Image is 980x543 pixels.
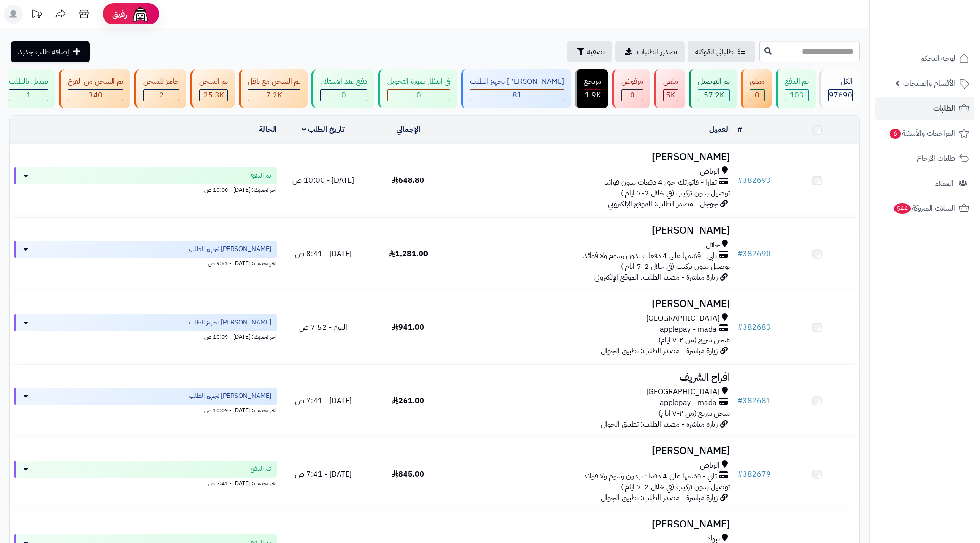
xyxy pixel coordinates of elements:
span: الرياض [700,460,720,471]
h3: [PERSON_NAME] [454,225,730,236]
span: توصيل بدون تركيب (في خلال 2-7 ايام ) [621,261,730,272]
span: 1,281.00 [389,248,428,259]
span: [GEOGRAPHIC_DATA] [646,387,720,397]
span: 103 [790,89,804,101]
div: في انتظار صورة التحويل [387,76,450,87]
a: #382693 [737,175,771,186]
img: logo-2.png [916,23,971,43]
span: [DATE] - 10:00 ص [292,175,354,186]
div: 1 [9,90,48,101]
span: 261.00 [392,395,424,406]
a: تحديثات المنصة [25,5,49,26]
span: [GEOGRAPHIC_DATA] [646,313,720,324]
div: تم التوصيل [698,76,730,87]
div: مرفوض [621,76,643,87]
span: تم الدفع [251,464,271,474]
a: #382690 [737,248,771,259]
div: 25307 [200,90,227,101]
a: تم التوصيل 57.2K [687,69,739,108]
a: تم الشحن مع ناقل 7.2K [237,69,309,108]
img: ai-face.png [131,5,150,24]
div: 1856 [584,90,601,101]
a: #382679 [737,469,771,480]
span: الرياض [700,166,720,177]
div: 57245 [698,90,729,101]
a: # [737,124,742,135]
span: 845.00 [392,469,424,480]
div: جاهز للشحن [143,76,179,87]
a: لوحة التحكم [875,47,974,70]
span: تمارا - فاتورتك حتى 4 دفعات بدون فوائد [605,177,717,188]
span: [PERSON_NAME] تجهيز الطلب [189,244,271,254]
a: ملغي 5K [652,69,687,108]
div: ملغي [663,76,678,87]
a: معلق 0 [739,69,774,108]
a: تم الدفع 103 [774,69,818,108]
span: 2 [159,89,164,101]
div: اخر تحديث: [DATE] - 7:41 ص [14,478,277,487]
a: الإجمالي [397,124,420,135]
span: الأقسام والمنتجات [903,77,955,90]
span: طلباتي المُوكلة [695,46,734,57]
span: العملاء [935,177,954,190]
div: 103 [785,90,808,101]
a: الطلبات [875,97,974,120]
span: 6 [890,129,901,139]
div: اخر تحديث: [DATE] - 9:51 ص [14,258,277,267]
a: تم الشحن من الفرع 340 [57,69,132,108]
span: [DATE] - 7:41 ص [295,469,352,480]
span: [PERSON_NAME] تجهيز الطلب [189,318,271,327]
span: توصيل بدون تركيب (في خلال 2-7 ايام ) [621,187,730,199]
div: تم الشحن من الفرع [68,76,123,87]
span: المراجعات والأسئلة [889,127,955,140]
h3: [PERSON_NAME] [454,519,730,530]
span: 0 [416,89,421,101]
a: الكل97690 [818,69,862,108]
a: دفع عند الاستلام 0 [309,69,376,108]
span: حائل [706,240,720,251]
span: # [737,175,743,186]
a: الحالة [259,124,277,135]
span: 0 [341,89,346,101]
a: تصدير الطلبات [615,41,685,62]
a: طلباتي المُوكلة [688,41,755,62]
span: [PERSON_NAME] تجهيز الطلب [189,391,271,401]
div: 81 [470,90,564,101]
a: تم الشحن 25.3K [188,69,237,108]
a: العملاء [875,172,974,195]
div: اخر تحديث: [DATE] - 10:00 ص [14,184,277,194]
div: 5016 [664,90,678,101]
a: المراجعات والأسئلة6 [875,122,974,145]
button: تصفية [567,41,612,62]
span: 941.00 [392,322,424,333]
div: 0 [622,90,643,101]
span: شحن سريع (من ٢-٧ ايام) [658,334,730,346]
div: تم الشحن [199,76,228,87]
h3: [PERSON_NAME] [454,152,730,162]
div: تم الدفع [785,76,809,87]
div: 0 [321,90,367,101]
span: اليوم - 7:52 ص [299,322,347,333]
span: توصيل بدون تركيب (في خلال 2-7 ايام ) [621,481,730,493]
div: دفع عند الاستلام [320,76,367,87]
span: تصدير الطلبات [637,46,677,57]
a: طلبات الإرجاع [875,147,974,170]
span: 97690 [829,89,852,101]
div: [PERSON_NAME] تجهيز الطلب [470,76,564,87]
div: 0 [750,90,764,101]
a: جاهز للشحن 2 [132,69,188,108]
a: في انتظار صورة التحويل 0 [376,69,459,108]
a: مرتجع 1.9K [573,69,610,108]
div: 7222 [248,90,300,101]
span: 7.2K [266,89,282,101]
span: # [737,395,743,406]
span: 81 [512,89,522,101]
span: تصفية [587,46,605,57]
span: لوحة التحكم [920,52,955,65]
a: [PERSON_NAME] تجهيز الطلب 81 [459,69,573,108]
div: تم الشحن مع ناقل [248,76,300,87]
span: تم الدفع [251,171,271,180]
span: 5K [666,89,675,101]
div: الكل [828,76,853,87]
span: الطلبات [933,102,955,115]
